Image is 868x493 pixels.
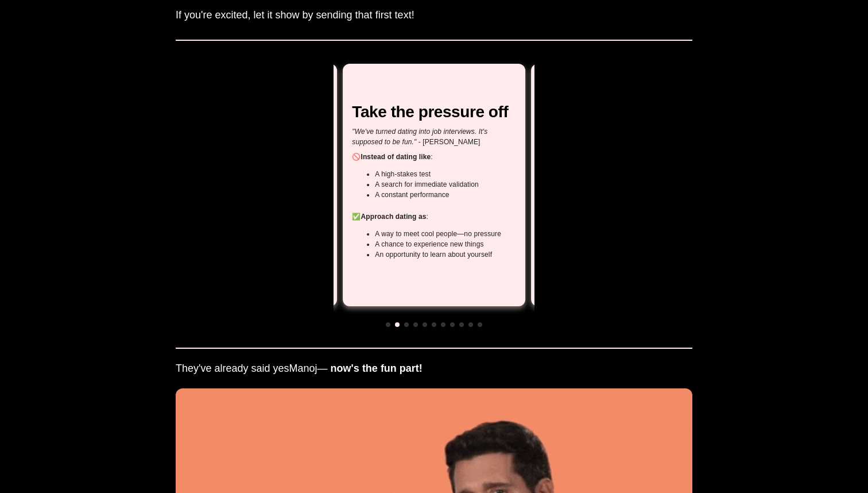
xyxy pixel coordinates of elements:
b: Instead of dating like [361,153,431,161]
li: An opportunity to learn about yourself [375,249,516,260]
li: A way to meet cool people—no pressure [375,229,516,239]
b: Approach dating as [361,213,426,221]
li: A constant performance [375,190,516,200]
h1: Take the pressure off [352,103,516,122]
h3: If you're excited, let it show by sending that first text! [176,9,692,26]
li: A high-stakes test [375,169,516,179]
h3: They've already said yes Manoj — [176,363,692,375]
p: ✅ : [352,211,516,222]
li: A search for immediate validation [375,179,516,190]
b: now's the fun part! [331,363,423,374]
p: - [PERSON_NAME] [352,126,516,147]
li: A chance to experience new things [375,239,516,249]
i: "We've turned dating into job interviews. It's supposed to be fun." [352,128,487,146]
p: 🚫 : [352,152,516,162]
